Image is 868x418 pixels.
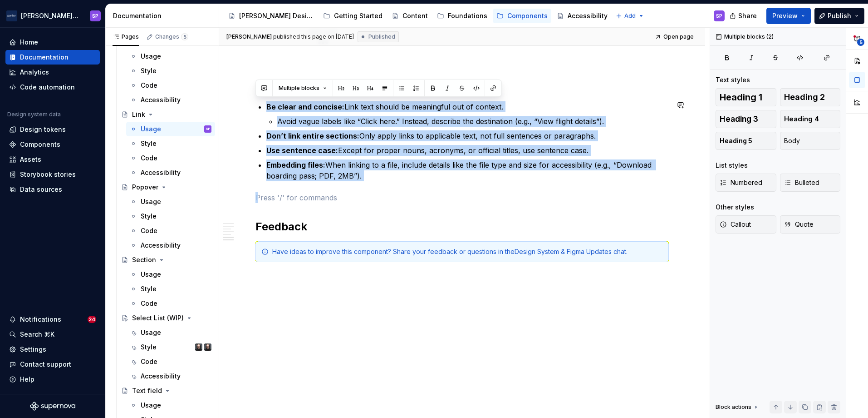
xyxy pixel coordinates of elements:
[126,64,215,78] a: Style
[814,8,864,24] button: Publish
[266,159,669,181] p: When linking to a file, include details like the file type and size for accessibility (e.g., “Dow...
[20,68,49,77] div: Analytics
[716,203,754,212] div: Other styles
[113,33,139,40] div: Pages
[225,7,611,25] div: Page tree
[132,255,156,264] div: Section
[720,93,762,102] span: Heading 1
[118,180,215,194] a: Popover
[334,11,383,20] div: Getting Started
[716,110,776,128] button: Heading 3
[141,154,157,163] div: Code
[784,178,819,187] span: Bulleted
[20,125,66,134] div: Design tokens
[132,386,162,395] div: Text field
[126,267,215,282] a: Usage
[780,132,841,150] button: Body
[113,11,215,20] div: Documentation
[5,357,100,372] button: Contact support
[126,224,215,238] a: Code
[266,131,359,140] strong: Don’t link entire sections:
[766,8,811,24] button: Preview
[141,81,157,90] div: Code
[784,136,800,145] span: Body
[5,312,100,327] button: Notifications24
[7,111,61,118] div: Design system data
[716,88,776,106] button: Heading 1
[126,151,215,165] a: Code
[20,315,61,324] div: Notifications
[5,35,100,50] a: Home
[126,282,215,296] a: Style
[20,345,46,354] div: Settings
[195,343,202,351] img: Teunis Vorsteveld
[20,140,60,149] div: Components
[118,383,215,398] a: Text field
[433,9,491,23] a: Foundations
[5,342,100,357] a: Settings
[272,247,663,256] div: Have ideas to improve this component? Share your feedback or questions in the .
[141,328,161,337] div: Usage
[132,313,184,323] div: Select List (WIP)
[828,11,851,20] span: Publish
[266,101,669,112] p: Link text should be meaningful out of context.
[6,10,17,21] img: f0306bc8-3074-41fb-b11c-7d2e8671d5eb.png
[277,116,669,127] p: Avoid vague labels like “Click here.” Instead, describe the destination (e.g., “View flight detai...
[141,197,161,206] div: Usage
[126,136,215,151] a: Style
[118,107,215,122] a: Link
[141,226,157,235] div: Code
[225,9,318,23] a: [PERSON_NAME] Design
[784,93,825,102] span: Heading 2
[20,360,71,369] div: Contact support
[30,402,75,411] svg: Supernova Logo
[118,253,215,267] a: Section
[141,372,181,381] div: Accessibility
[141,401,161,410] div: Usage
[141,212,157,221] div: Style
[141,299,157,308] div: Code
[720,136,752,145] span: Heading 5
[132,183,158,192] div: Popover
[720,114,758,124] span: Heading 3
[716,12,722,20] div: SP
[226,33,272,40] span: [PERSON_NAME]
[5,182,100,197] a: Data sources
[716,161,748,170] div: List styles
[126,93,215,107] a: Accessibility
[126,209,215,224] a: Style
[720,220,751,229] span: Callout
[716,215,776,234] button: Callout
[5,152,100,167] a: Assets
[20,53,69,62] div: Documentation
[448,11,487,20] div: Foundations
[20,170,76,179] div: Storybook stories
[266,102,344,111] strong: Be clear and concise:
[155,33,188,40] div: Changes
[255,80,669,94] h2: Content guidelines
[204,343,211,351] img: Teunis Vorsteveld
[20,155,41,164] div: Assets
[126,296,215,311] a: Code
[126,340,215,354] a: StyleTeunis VorsteveldTeunis Vorsteveld
[716,75,750,85] div: Text styles
[507,11,548,20] div: Components
[738,11,757,20] span: Share
[2,6,103,25] button: [PERSON_NAME] AirlinesSP
[141,284,157,294] div: Style
[493,9,551,23] a: Components
[126,325,215,340] a: Usage
[624,12,636,20] span: Add
[5,122,100,137] a: Design tokens
[515,248,626,255] a: Design System & Figma Updates chat
[20,185,62,194] div: Data sources
[5,327,100,342] button: Search ⌘K
[126,369,215,383] a: Accessibility
[141,95,181,104] div: Accessibility
[20,330,54,339] div: Search ⌘K
[772,11,798,20] span: Preview
[141,139,157,148] div: Style
[716,403,751,411] div: Block actions
[5,65,100,80] a: Analytics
